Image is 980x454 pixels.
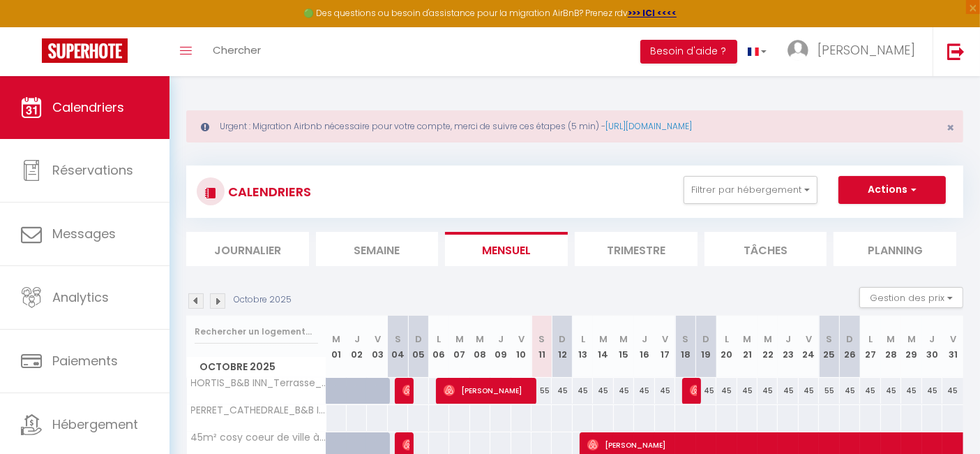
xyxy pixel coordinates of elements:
[202,27,271,76] a: Chercher
[189,432,329,443] span: 45m² cosy coeur de ville à 4 min de la cathédrale
[696,316,716,378] th: 19
[429,316,449,378] th: 06
[634,316,654,378] th: 16
[470,316,490,378] th: 08
[819,378,839,404] div: 55
[189,378,329,388] span: HORTIS_B&B INN_Terrasse_ centre ville_WIFI/NETFLIX
[518,332,525,346] abbr: V
[757,316,778,378] th: 22
[690,377,697,404] span: [PERSON_NAME]
[787,40,808,61] img: ...
[817,41,915,59] span: [PERSON_NAME]
[640,40,737,64] button: Besoin d'aide ?
[662,332,668,346] abbr: V
[186,110,963,142] div: Urgent : Migration Airbnb nécessaire pour votre compte, merci de suivre ces étapes (5 min) -
[642,332,647,346] abbr: J
[326,316,347,378] th: 01
[887,332,895,346] abbr: M
[552,378,572,404] div: 45
[737,378,757,404] div: 45
[52,416,138,433] span: Hébergement
[395,332,401,346] abbr: S
[449,316,469,378] th: 07
[847,332,854,346] abbr: D
[684,176,817,204] button: Filtrer par hébergement
[757,378,778,404] div: 45
[455,332,464,346] abbr: M
[186,232,309,266] li: Journalier
[620,332,628,346] abbr: M
[840,378,860,404] div: 45
[593,316,613,378] th: 14
[225,176,311,207] h3: CALENDRIERS
[347,316,367,378] th: 02
[778,378,798,404] div: 45
[704,232,827,266] li: Tâches
[559,332,566,346] abbr: D
[785,332,791,346] abbr: J
[538,332,545,346] abbr: S
[490,316,511,378] th: 09
[859,287,963,308] button: Gestion des prix
[881,316,901,378] th: 28
[942,378,963,404] div: 45
[444,377,532,404] span: [PERSON_NAME]
[737,316,757,378] th: 21
[655,378,675,404] div: 45
[947,119,954,136] span: ×
[950,332,956,346] abbr: V
[907,332,916,346] abbr: M
[634,378,654,404] div: 45
[947,43,965,60] img: logout
[552,316,572,378] th: 12
[581,332,585,346] abbr: L
[213,43,261,57] span: Chercher
[52,98,124,116] span: Calendriers
[498,332,504,346] abbr: J
[725,332,729,346] abbr: L
[716,316,737,378] th: 20
[682,332,688,346] abbr: S
[799,316,819,378] th: 24
[573,378,593,404] div: 45
[868,332,873,346] abbr: L
[655,316,675,378] th: 17
[922,316,942,378] th: 30
[52,225,116,242] span: Messages
[476,332,484,346] abbr: M
[806,332,812,346] abbr: V
[532,316,552,378] th: 11
[840,316,860,378] th: 26
[799,378,819,404] div: 45
[614,378,634,404] div: 45
[922,378,942,404] div: 45
[778,316,798,378] th: 23
[402,377,409,404] span: [PERSON_NAME]
[881,378,901,404] div: 45
[947,122,954,134] button: Close
[696,378,716,404] div: 45
[942,316,963,378] th: 31
[929,332,935,346] abbr: J
[860,378,880,404] div: 45
[415,332,422,346] abbr: D
[187,357,326,377] span: Octobre 2025
[901,378,921,404] div: 45
[437,332,441,346] abbr: L
[860,316,880,378] th: 27
[42,38,128,63] img: Super Booking
[777,27,933,76] a: ... [PERSON_NAME]
[819,316,839,378] th: 25
[605,120,692,132] a: [URL][DOMAIN_NAME]
[614,316,634,378] th: 15
[628,7,677,19] a: >>> ICI <<<<
[827,332,833,346] abbr: S
[593,378,613,404] div: 45
[764,332,772,346] abbr: M
[702,332,709,346] abbr: D
[716,378,737,404] div: 45
[52,288,109,306] span: Analytics
[316,232,439,266] li: Semaine
[234,293,292,307] p: Octobre 2025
